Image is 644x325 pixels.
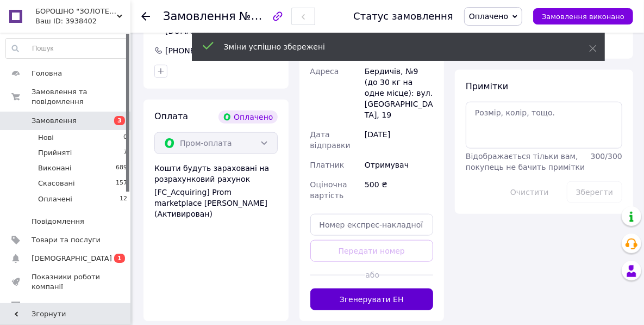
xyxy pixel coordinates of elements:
span: 12 [120,194,127,204]
span: 1 [114,254,125,263]
span: Адреса [310,67,339,76]
span: 157 [116,179,127,188]
span: Оплата [154,111,188,121]
span: Прийняті [38,148,72,158]
span: Замовлення виконано [542,13,624,21]
div: Бердичів, №9 (до 30 кг на одне місце): вул. [GEOGRAPHIC_DATA], 19 [362,62,435,125]
span: 689 [116,163,127,173]
span: 0 [123,133,127,143]
span: Оплачено [469,12,508,21]
div: [PHONE_NUMBER] [164,45,236,56]
div: Кошти будуть зараховані на розрахунковий рахунок [154,163,278,219]
span: [EMAIL_ADDRESS][DOMAIN_NAME] [165,16,235,35]
span: Головна [32,69,62,78]
span: Дата відправки [310,130,351,150]
span: Скасовані [38,179,75,188]
button: Замовлення виконано [533,8,633,24]
span: №366304581 [239,9,316,23]
div: Статус замовлення [353,11,453,22]
span: Примітки [466,81,508,91]
div: Отримувач [362,155,435,175]
span: або [365,269,378,280]
span: 300 / 300 [591,152,622,161]
span: [DEMOGRAPHIC_DATA] [32,254,112,263]
button: Згенерувати ЕН [310,289,434,310]
span: Відображається тільки вам, покупець не бачить примітки [466,152,585,171]
span: Повідомлення [32,217,84,226]
span: Платник [310,161,345,169]
span: Замовлення [163,10,236,23]
input: Номер експрес-накладної [310,214,434,236]
span: Показники роботи компанії [32,272,101,292]
div: Повернутися назад [141,11,150,22]
div: 500 ₴ [362,175,435,205]
div: Зміни успішно збережені [224,41,562,52]
input: Пошук [6,39,128,58]
span: Нові [38,133,54,143]
span: БОРОШНО "ЗОЛОТЕ ЗЕРНЯТКО" [35,7,117,16]
span: Виконані [38,163,72,173]
div: Оплачено [218,111,277,124]
span: Замовлення та повідомлення [32,87,130,107]
span: Замовлення [32,116,77,126]
div: Ваш ID: 3938402 [35,16,130,26]
div: [FC_Acquiring] Prom marketplace [PERSON_NAME] (Активирован) [154,187,278,219]
span: 7 [123,148,127,158]
span: Оплачені [38,194,72,204]
span: 3 [114,116,125,125]
span: Відгуки [32,301,60,311]
span: Оціночна вартість [310,180,347,200]
span: Товари та послуги [32,235,101,245]
div: [DATE] [362,125,435,155]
